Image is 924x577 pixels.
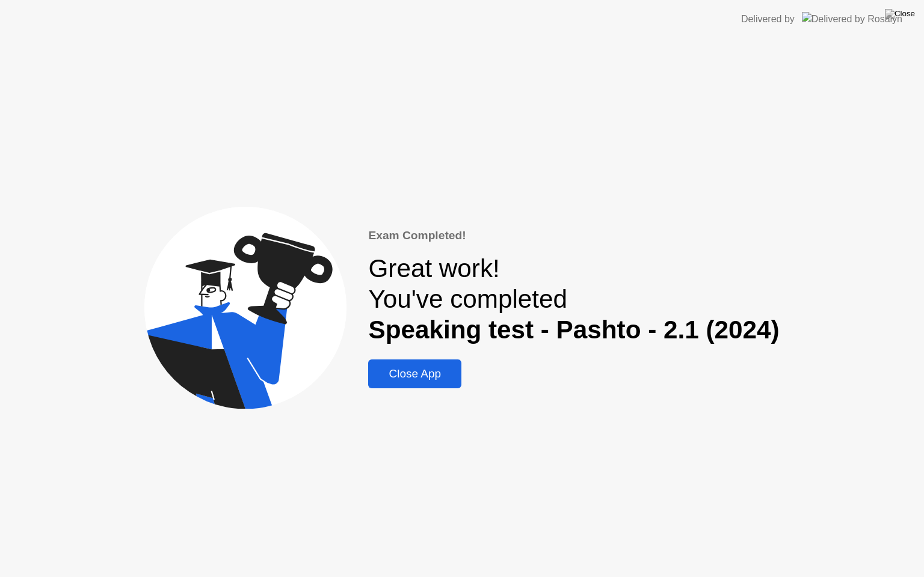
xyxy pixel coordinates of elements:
[368,359,461,388] button: Close App
[368,316,779,344] b: Speaking test - Pashto - 2.1 (2024)
[372,367,458,380] div: Close App
[368,254,779,345] div: Great work! You've completed
[741,12,795,26] div: Delivered by
[885,9,915,19] img: Close
[802,12,902,26] img: Delivered by Rosalyn
[368,227,779,245] div: Exam Completed!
